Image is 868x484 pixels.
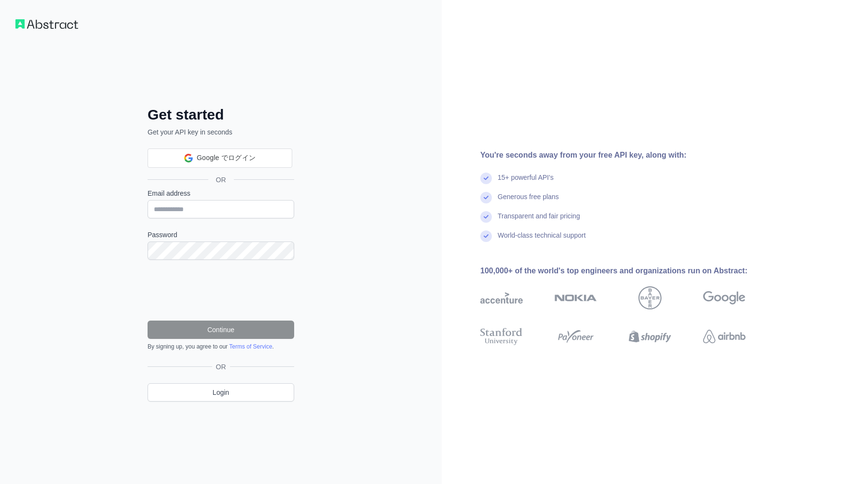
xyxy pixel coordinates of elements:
[229,343,272,350] a: Terms of Service
[480,192,492,203] img: check mark
[555,326,597,347] img: payoneer
[480,265,776,277] div: 100,000+ of the world's top engineers and organizations run on Abstract:
[703,286,746,309] img: google
[498,192,559,211] div: Generous free plans
[15,19,78,29] img: Workflow
[148,383,294,402] a: Login
[148,148,292,168] div: Google でログイン
[148,321,294,339] button: Continue
[638,286,662,309] img: bayer
[480,230,492,242] img: check mark
[480,211,492,223] img: check mark
[703,326,746,347] img: airbnb
[148,271,294,309] iframe: reCAPTCHA
[480,286,523,309] img: accenture
[197,153,256,163] span: Google でログイン
[480,173,492,184] img: check mark
[208,175,234,185] span: OR
[148,188,294,198] label: Email address
[498,230,586,250] div: World-class technical support
[212,362,230,372] span: OR
[498,173,554,192] div: 15+ powerful API's
[148,106,294,123] h2: Get started
[480,149,776,161] div: You're seconds away from your free API key, along with:
[148,127,294,137] p: Get your API key in seconds
[555,286,597,309] img: nokia
[480,326,523,347] img: stanford university
[629,326,671,347] img: shopify
[148,230,294,240] label: Password
[498,211,580,230] div: Transparent and fair pricing
[148,343,294,350] div: By signing up, you agree to our .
